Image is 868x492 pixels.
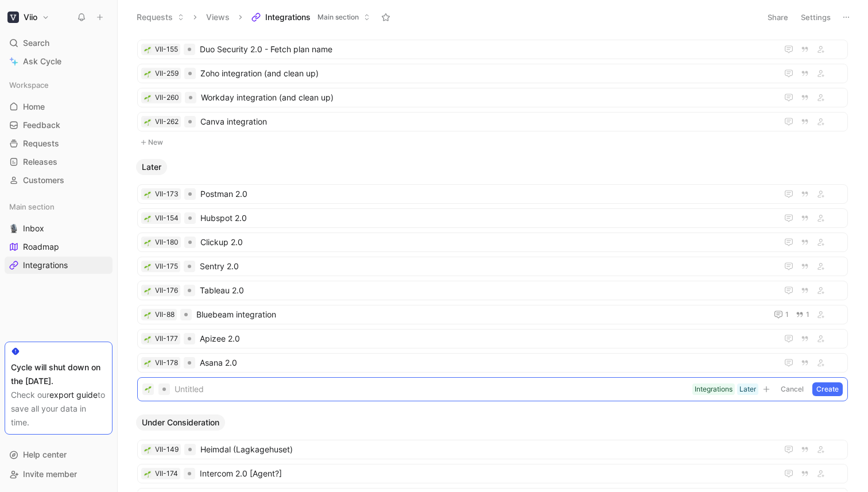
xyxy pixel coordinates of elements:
a: 🌱VII-88Bluebeam integration11 [137,305,848,324]
span: Integrations [265,11,311,23]
button: 🌱 [144,470,152,478]
a: 🌱VII-149Heimdal (Lagkagehuset) [137,440,848,459]
div: Search [5,34,113,52]
a: Home [5,98,113,115]
span: Tableau 2.0 [200,284,773,297]
button: 🌱 [144,214,152,222]
div: Main section🎙️InboxRoadmapIntegrations [5,198,113,274]
span: Zoho integration (and clean up) [200,67,773,80]
button: 🌱 [144,359,152,367]
img: 🌱 [144,360,151,367]
span: Bluebeam integration [196,308,762,321]
a: Requests [5,135,113,152]
span: 1 [806,311,809,318]
button: 🌱 [144,262,152,270]
div: Help center [5,446,113,463]
span: 1 [785,311,789,318]
button: IntegrationsMain section [246,9,375,26]
span: Inbox [23,223,44,234]
div: VII-154 [155,212,179,224]
span: Canva integration [200,115,773,129]
img: 🌱 [144,191,151,198]
button: 🌱 [144,45,152,53]
img: 🌱 [144,95,151,102]
div: Integrations [695,383,733,395]
div: VII-177 [155,333,178,344]
img: 🌱 [144,471,151,478]
div: VII-173 [155,188,179,200]
a: 🌱VII-176Tableau 2.0 [137,281,848,300]
button: 🎙️ [7,222,21,235]
span: Postman 2.0 [200,187,773,201]
span: Clickup 2.0 [200,235,773,249]
button: Views [201,9,235,26]
a: 🌱VII-180Clickup 2.0 [137,233,848,252]
span: Requests [23,138,59,149]
span: Workspace [9,79,49,91]
span: Duo Security 2.0 - Fetch plan name [200,42,773,56]
img: 🎙️ [9,224,18,233]
div: 🌱 [144,445,152,454]
a: Feedback [5,117,113,134]
a: 🌱VII-154Hubspot 2.0 [137,208,848,228]
a: Roadmap [5,238,113,255]
button: Share [762,9,793,25]
button: 🌱 [144,238,152,246]
div: Main section [5,198,113,215]
div: VII-176 [155,285,178,296]
div: Invite member [5,466,113,483]
button: 🌱 [144,286,152,295]
button: Create [812,382,843,396]
span: Customers [23,175,64,186]
span: Invite member [23,469,77,479]
a: 🌱VII-174Intercom 2.0 [Agent?] [137,464,848,483]
button: 1 [772,308,791,321]
span: Integrations [23,259,68,271]
div: Check our to save all your data in time. [11,388,106,429]
img: 🌱 [144,288,151,295]
span: Feedback [23,119,60,131]
div: VII-262 [155,116,179,127]
a: 🌱VII-177Apizee 2.0 [137,329,848,348]
button: Under Consideration [136,414,225,431]
a: 🌱VII-260Workday integration (and clean up) [137,88,848,107]
button: 🌱 [144,69,152,78]
button: 🌱 [144,190,152,198]
div: 🌱 [144,311,152,319]
button: ViioViio [5,9,52,25]
button: 1 [793,308,812,321]
div: VII-178 [155,357,178,369]
span: Releases [23,156,57,168]
span: Search [23,36,49,50]
a: Ask Cycle [5,53,113,70]
button: 🌱 [144,118,152,126]
a: 🌱VII-173Postman 2.0 [137,184,848,204]
img: 🌱 [144,47,151,53]
h1: Viio [24,12,37,22]
span: Main section [317,11,359,23]
div: Later [739,383,756,395]
button: New [136,135,849,149]
div: 🌱 [144,335,152,343]
div: VII-149 [155,444,179,455]
button: Requests [131,9,189,26]
span: Apizee 2.0 [200,332,773,346]
img: 🌱 [144,264,151,270]
a: 🌱VII-178Asana 2.0 [137,353,848,373]
img: 🌱 [144,336,151,343]
a: 🌱VII-175Sentry 2.0 [137,257,848,276]
img: 🌱 [144,71,151,78]
span: Workday integration (and clean up) [201,91,773,104]
div: VII-180 [155,237,179,248]
span: Intercom 2.0 [Agent?] [200,467,773,481]
div: Later🌱UntitledIntegrationsLaterCancelCreate [131,159,854,405]
a: Integrations [5,257,113,274]
div: Cycle will shut down on the [DATE]. [11,361,106,388]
